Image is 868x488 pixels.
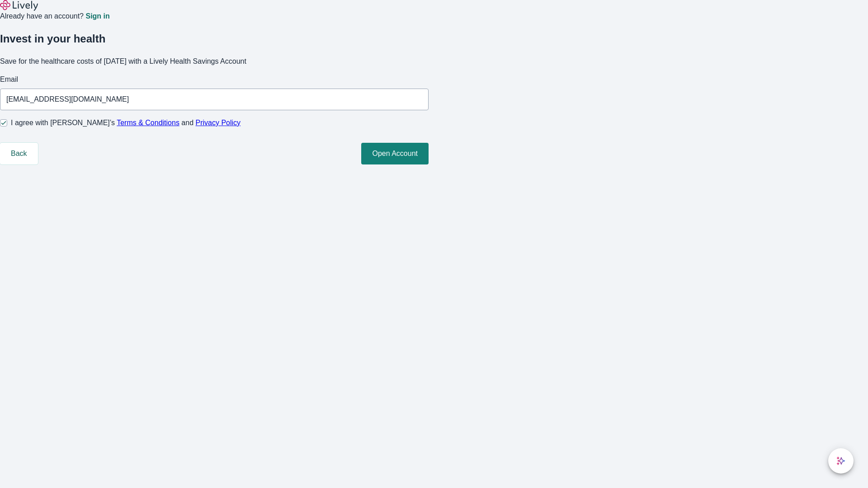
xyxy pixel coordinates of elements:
a: Sign in [85,13,109,20]
svg: Lively AI Assistant [836,456,845,465]
a: Terms & Conditions [117,119,179,127]
a: Privacy Policy [196,119,241,127]
span: I agree with [PERSON_NAME]’s and [11,117,241,128]
button: Open Account [361,143,429,164]
button: chat [828,448,854,474]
